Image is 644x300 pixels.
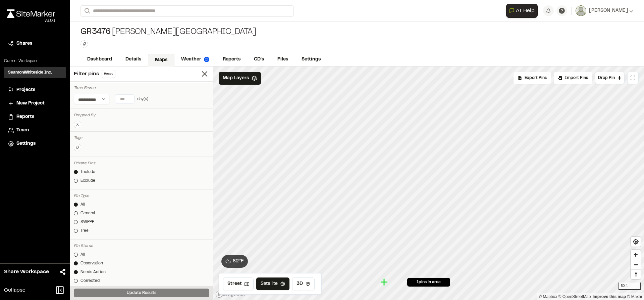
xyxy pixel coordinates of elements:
[16,127,29,134] span: Team
[516,7,535,15] span: AI Help
[80,27,256,38] div: [PERSON_NAME][GEOGRAPHIC_DATA]
[631,260,641,269] button: Zoom out
[16,100,45,107] span: New Project
[215,290,245,298] a: Mapbox logo
[7,18,55,24] div: Oh geez...please don't...
[80,252,85,258] div: All
[539,294,557,299] a: Mapbox
[16,86,35,94] span: Projects
[631,269,641,279] button: Reset bearing to north
[295,53,327,66] a: Settings
[16,40,32,47] span: Shares
[80,269,106,275] div: Needs Action
[595,72,625,84] button: Drop Pin
[204,57,209,62] img: precipai.png
[74,193,209,199] div: Pin Type
[80,219,94,225] div: SWPPP
[74,160,209,166] div: Private Pins
[74,85,209,91] div: Time Frame
[148,54,174,67] a: Maps
[7,9,55,18] img: rebrand.png
[598,75,615,81] span: Drop Pin
[74,135,209,141] div: Tags
[4,58,66,64] p: Current Workspace
[223,277,254,290] button: Street
[80,27,111,38] span: GR3476
[8,127,62,134] a: Team
[8,40,62,47] a: Shares
[8,86,62,94] a: Projects
[216,53,247,66] a: Reports
[506,4,538,18] button: Open AI Assistant
[576,5,633,16] button: [PERSON_NAME]
[292,277,315,290] button: 3D
[627,294,642,299] a: Maxar
[380,278,389,287] div: Map marker
[619,283,641,290] div: 50 ft
[8,100,62,107] a: New Project
[16,113,34,121] span: Reports
[631,237,641,247] button: Find my location
[74,243,209,249] div: Pin Status
[223,75,249,82] span: Map Layers
[80,202,85,208] div: All
[631,250,641,260] button: Zoom in
[74,112,209,118] div: Dropped By
[8,140,62,147] a: Settings
[137,96,148,102] div: day(s)
[271,53,295,66] a: Files
[80,53,119,66] a: Dashboard
[80,210,95,216] div: General
[525,75,547,81] span: Export Pins
[4,286,25,294] span: Collapse
[119,53,148,66] a: Details
[16,140,36,147] span: Settings
[576,5,586,16] img: User
[554,72,592,84] div: Import Pins into your project
[80,260,103,266] div: Observation
[558,294,591,299] a: OpenStreetMap
[565,75,588,81] span: Import Pins
[593,294,626,299] a: Map feedback
[221,255,248,268] button: 82°F
[74,70,99,78] span: Filter pins
[80,40,88,48] button: Edit Tags
[8,70,52,76] h3: SeamonWhiteside Inc.
[589,7,628,14] span: [PERSON_NAME]
[631,260,641,269] span: Zoom out
[174,53,216,66] a: Weather
[102,70,115,78] button: Reset
[8,113,62,121] a: Reports
[506,4,540,18] div: Open AI Assistant
[417,279,441,285] span: 1 pins in area
[4,268,49,276] span: Share Workspace
[74,144,81,151] button: Edit Tags
[213,67,644,300] canvas: Map
[80,278,100,284] div: Corrected
[233,258,244,265] span: 82 ° F
[80,178,95,184] div: Exclude
[80,169,95,175] div: Include
[256,277,289,290] button: Satellite
[80,228,89,234] div: Tree
[74,289,209,297] button: Update Results
[247,53,271,66] a: CD's
[80,5,93,16] button: Search
[514,72,551,84] div: No pins available to export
